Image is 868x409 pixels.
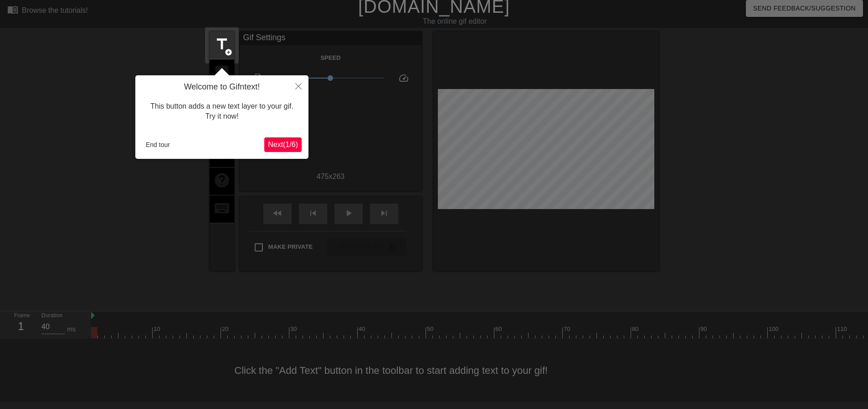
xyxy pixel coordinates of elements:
h4: Welcome to Gifntext! [142,82,302,92]
span: Next ( 1 / 6 ) [268,141,298,148]
button: End tour [142,138,174,152]
button: Next [264,137,302,152]
button: Close [288,75,308,96]
div: This button adds a new text layer to your gif. Try it now! [142,92,302,131]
